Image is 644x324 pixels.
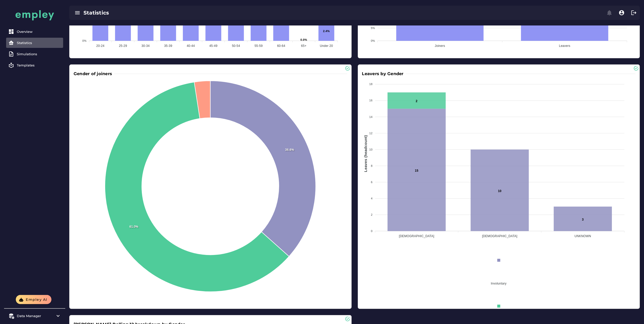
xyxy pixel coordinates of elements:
[487,282,506,285] span: Involuntary
[25,297,47,302] span: Empley AI
[17,314,52,318] div: Data Manager
[6,60,63,70] a: Templates
[362,71,406,77] h3: Leavers by Gender
[209,44,217,48] tspan: 45-49
[369,148,373,151] tspan: 10
[320,44,333,48] tspan: Under 20
[371,181,372,184] tspan: 6
[482,235,517,238] tspan: [DEMOGRAPHIC_DATA]
[17,52,61,56] div: Simulations
[371,197,372,200] tspan: 4
[369,115,373,118] tspan: 14
[369,132,373,135] tspan: 12
[369,83,373,86] tspan: 18
[371,229,372,233] tspan: 0
[301,44,307,48] tspan: 65+
[232,44,240,48] tspan: 50-54
[6,26,63,37] a: Overview
[371,164,372,167] tspan: 8
[82,39,86,42] tspan: 0%
[371,213,372,216] tspan: 2
[6,49,63,59] a: Simulations
[96,44,104,48] tspan: 20-24
[559,44,570,48] tspan: Leavers
[187,44,195,48] tspan: 40-44
[255,44,263,48] tspan: 55-59
[363,135,367,172] text: Leaves (headcount)
[74,71,114,77] h3: Gender of joiners
[164,44,172,48] tspan: 35-39
[574,235,591,238] tspan: UNKNOWN
[371,39,375,42] tspan: 0%
[371,26,375,30] tspan: 5%
[399,235,434,238] tspan: [DEMOGRAPHIC_DATA]
[84,9,344,16] div: Statistics
[142,44,150,48] tspan: 30-34
[6,38,63,48] a: Statistics
[277,44,285,48] tspan: 60-64
[435,44,445,48] tspan: Joiners
[16,295,51,304] button: Empley AI
[119,44,127,48] tspan: 25-29
[17,30,61,34] div: Overview
[17,63,61,67] div: Templates
[369,99,373,102] tspan: 16
[17,41,61,45] div: Statistics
